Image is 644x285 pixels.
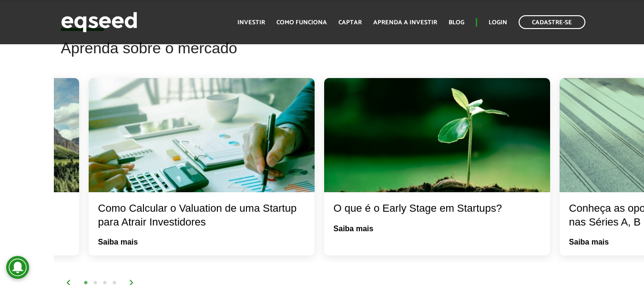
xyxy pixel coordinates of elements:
a: Saiba mais [98,238,138,246]
a: Como funciona [276,20,327,26]
a: Login [489,20,507,26]
h2: Aprenda sobre o mercado [61,40,637,71]
a: Saiba mais [569,238,609,246]
a: Saiba mais [334,225,374,233]
a: Aprenda a investir [373,20,437,26]
a: Blog [449,20,464,26]
div: O que é o Early Stage em Startups? [334,202,541,216]
a: Cadastre-se [519,15,585,29]
a: Investir [237,20,265,26]
img: EqSeed [61,10,137,35]
a: Captar [338,20,362,26]
div: Como Calcular o Valuation de uma Startup para Atrair Investidores [98,202,305,229]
